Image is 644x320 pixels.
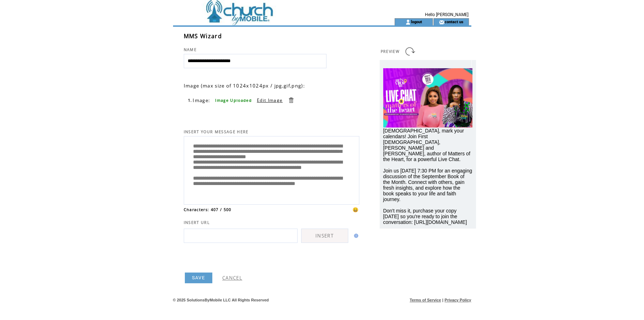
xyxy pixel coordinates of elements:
a: Edit Image [257,97,283,103]
span: Characters: 407 / 500 [184,207,232,212]
a: Terms of Service [410,298,441,302]
span: MMS Wizard [184,32,222,40]
a: CANCEL [222,275,242,281]
span: Image Uploaded [215,98,252,103]
a: contact us [444,19,463,24]
span: NAME [184,47,197,52]
span: © 2025 SolutionsByMobile LLC All Rights Reserved [173,298,269,302]
span: | [442,298,443,302]
span: Hello [PERSON_NAME] [425,12,468,17]
span: [DEMOGRAPHIC_DATA], mark your calendars! Join First [DEMOGRAPHIC_DATA], [PERSON_NAME] and [PERSON... [383,128,472,225]
span: 😀 [353,206,359,213]
a: Delete this item [288,97,294,104]
span: INSERT URL [184,220,210,225]
span: Image (max size of 1024x1024px / jpg,gif,png): [184,82,305,89]
span: PREVIEW [381,49,400,54]
img: contact_us_icon.gif [439,19,444,25]
a: SAVE [185,272,212,283]
a: logout [411,19,422,24]
span: Image: [193,97,210,104]
span: INSERT YOUR MESSAGE HERE [184,129,249,134]
a: Privacy Policy [445,298,471,302]
span: 1. [188,98,192,103]
img: help.gif [352,234,358,238]
a: INSERT [301,229,348,243]
img: account_icon.gif [405,19,411,25]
